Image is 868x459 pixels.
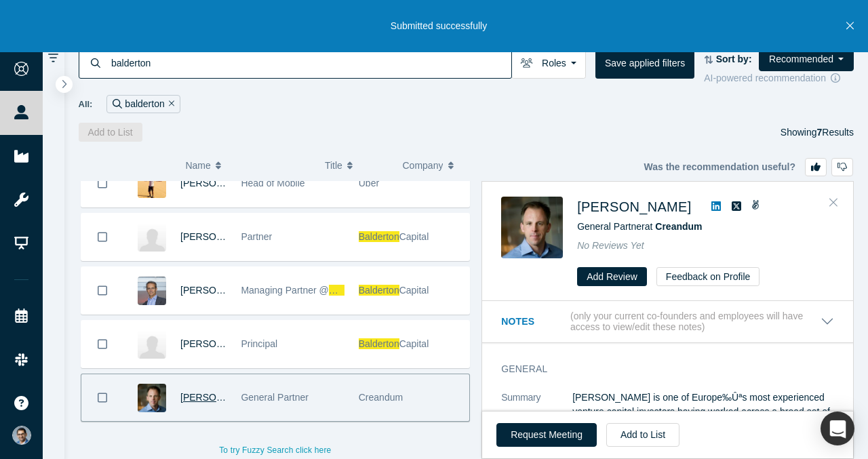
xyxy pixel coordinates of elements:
div: balderton [106,95,180,113]
button: To try Fuzzy Search click here [210,441,340,459]
img: James Wise's Profile Image [138,223,166,252]
span: Balderton [359,338,399,349]
a: [PERSON_NAME] [577,199,691,214]
img: Johan Brenner's Profile Image [138,384,166,412]
button: Notes (only your current co-founders and employees will have access to view/edit these notes) [501,311,834,334]
button: Bookmark [81,321,123,367]
button: Title [325,151,389,180]
input: Search by name, title, company, summary, expertise, investment criteria or topics of focus [110,47,511,79]
button: Add Review [577,267,647,286]
span: General Partner at [577,221,702,232]
span: Capital [399,285,429,296]
span: Name [185,151,210,180]
button: Bookmark [81,160,123,207]
span: Principal [241,338,277,349]
div: AI-powered recommendation [704,71,854,85]
span: Balderton [359,231,399,242]
span: No Reviews Yet [577,240,644,251]
span: Creandum [359,392,403,403]
h3: Notes [501,315,568,329]
img: Lars Fjeldsoe Neilse's Profile Image [138,169,166,198]
span: Capital [399,338,429,349]
span: Uber [359,178,379,188]
span: Company [403,151,443,180]
img: Bernard Liautaud's Profile Image [138,277,166,305]
img: Magda Lukaszewicz's Profile Image [138,330,166,359]
img: Johan Brenner's Profile Image [501,197,563,258]
a: [PERSON_NAME] [180,392,258,403]
a: [PERSON_NAME] [180,231,258,242]
strong: Sort by: [716,54,752,64]
a: Creandum [655,221,702,232]
span: Capital [399,231,429,242]
button: Remove Filter [165,96,175,112]
button: Add to List [606,423,679,447]
button: Bookmark [81,374,123,421]
strong: 7 [817,127,823,138]
span: Head of Mobile [241,178,304,188]
button: Bookmark [81,267,123,314]
button: Add to List [79,123,142,142]
span: All: [79,98,93,111]
button: Roles [511,47,586,79]
span: Title [325,151,342,180]
button: Feedback on Profile [656,267,760,286]
button: Request Meeting [496,423,597,447]
div: Was the recommendation useful? [644,158,853,176]
a: [PERSON_NAME] [180,178,258,188]
span: Results [817,127,854,138]
h3: General [501,362,815,376]
button: Save applied filters [595,47,694,79]
button: Recommended [759,47,854,71]
p: Submitted successfully [391,19,487,33]
button: Close [823,192,844,214]
a: [PERSON_NAME] [180,285,258,296]
img: VP Singh's Account [12,426,31,445]
a: [PERSON_NAME] [180,338,258,349]
div: Showing [781,123,854,142]
button: Company [403,151,467,180]
button: Name [185,151,311,180]
span: Managing Partner @ [241,285,338,296]
span: Partner [241,231,272,242]
p: (only your current co-founders and employees will have access to view/edit these notes) [570,311,821,334]
button: Bookmark [81,214,123,260]
span: General Partner [241,392,309,403]
span: Balderton [359,285,399,296]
